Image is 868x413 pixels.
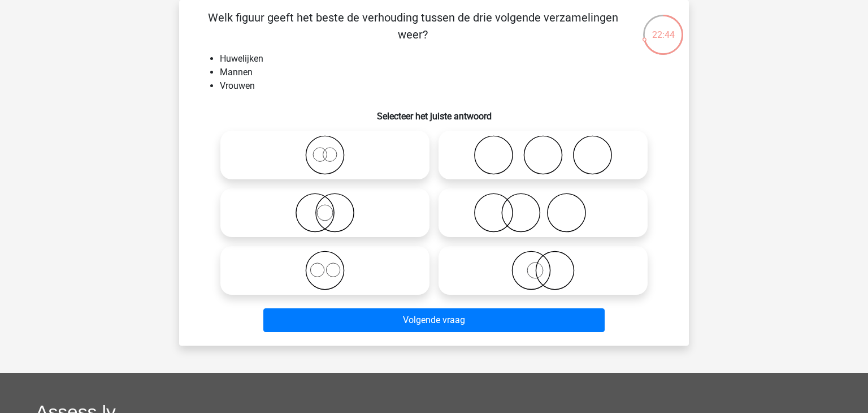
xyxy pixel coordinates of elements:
[642,14,684,42] div: 22:44
[220,79,671,93] li: Vrouwen
[220,66,671,79] li: Mannen
[220,52,671,66] li: Huwelijken
[197,9,628,43] p: Welk figuur geeft het beste de verhouding tussen de drie volgende verzamelingen weer?
[263,308,605,332] button: Volgende vraag
[197,102,671,122] h6: Selecteer het juiste antwoord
